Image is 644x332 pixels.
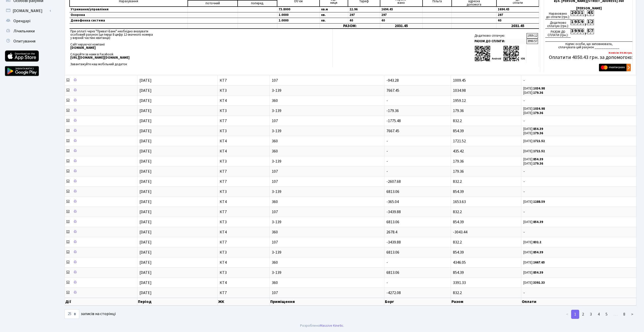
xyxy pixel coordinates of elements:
[3,16,53,26] a: Орендарі
[139,239,152,245] span: [DATE]
[577,10,580,16] div: 3
[139,138,152,144] span: [DATE]
[474,45,525,62] img: apps-qrcodes.png
[272,281,382,285] span: 360
[139,78,152,83] span: [DATE]
[272,109,382,113] span: 3-139
[580,29,584,34] div: 0
[137,298,218,305] th: Період
[13,28,35,34] span: Лічильники
[238,0,277,7] td: поперед.
[272,99,382,103] span: 360
[584,19,587,25] div: ,
[571,10,574,16] div: 2
[220,159,268,163] span: КТ3
[220,220,268,224] span: КТ3
[473,39,526,44] td: РАЗОМ ДО СПЛАТИ:
[220,78,268,82] span: КТ7
[453,88,466,93] span: 1034.98
[220,190,268,194] span: КТ3
[533,270,543,275] b: 854.39
[533,86,545,91] b: 1034.98
[380,12,423,18] td: 297
[571,29,574,34] div: 3
[523,99,634,103] span: -
[220,169,268,173] span: КТ7
[139,98,152,103] span: [DATE]
[348,12,380,18] td: 297
[139,128,152,134] span: [DATE]
[580,10,584,16] div: 1
[545,29,571,38] div: РАЗОМ ДО СПЛАТИ (грн.):
[574,29,577,34] div: 9
[628,310,636,319] a: >
[13,38,35,44] span: Опитування
[453,148,464,154] span: 435.42
[590,29,594,34] div: 7
[220,99,268,103] span: КТ4
[220,180,268,184] span: КТ7
[320,323,343,328] a: Massive Kinetic
[65,309,116,319] label: записів на сторінці
[386,98,388,103] span: -
[523,127,543,131] small: [DATE]:
[533,131,543,136] b: 179.36
[386,199,399,205] span: -365.04
[587,10,590,16] div: 4
[533,111,543,115] b: 179.36
[384,298,451,305] th: Борг
[3,6,53,16] a: [DOMAIN_NAME]
[523,190,634,194] span: -
[220,129,268,133] span: КТ3
[386,280,388,285] span: -
[348,7,380,12] td: 22.96
[574,19,577,25] div: 9
[523,180,634,184] span: -
[523,260,545,265] small: [DATE]:
[220,240,268,244] span: КТ7
[587,29,590,34] div: 5
[380,18,423,23] td: 40
[527,33,538,38] td: 1959.12
[453,128,464,134] span: 854.39
[545,41,632,49] div: підпис особи, що заповнювала, сплачувала цей рахунок ______________
[386,169,388,174] span: -
[272,169,382,173] span: 107
[220,230,268,234] span: КТ4
[139,189,152,194] span: [DATE]
[577,29,580,34] div: 9
[609,51,632,55] b: Комісія: 59.86 грн.
[533,157,543,162] b: 854.39
[571,19,574,25] div: 1
[70,55,130,60] b: [URL][DOMAIN_NAME][DOMAIN_NAME]
[453,98,466,103] span: 1959.12
[220,88,268,93] span: КТ3
[220,281,268,285] span: КТ4
[453,239,462,245] span: 832.2
[599,64,631,71] img: Masterpass
[348,18,380,23] td: 40
[590,10,594,16] div: 5
[523,149,545,153] small: [DATE]:
[453,138,466,144] span: 1721.52
[220,200,268,204] span: КТ4
[523,291,634,295] span: -
[220,271,268,275] span: КТ3
[620,310,628,319] a: 8
[496,7,539,12] td: 1694.45
[272,139,382,143] span: 360
[523,280,545,285] small: [DATE]:
[272,119,382,123] span: 107
[523,139,545,143] small: [DATE]:
[320,18,348,23] td: кв.
[587,19,590,25] div: 1
[139,108,152,114] span: [DATE]
[590,19,594,25] div: 2
[220,139,268,143] span: КТ4
[533,106,545,111] b: 1034.98
[139,159,152,164] span: [DATE]
[545,7,632,10] div: [PERSON_NAME]
[272,78,382,82] span: 107
[453,179,462,184] span: 832.2
[386,159,388,164] span: -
